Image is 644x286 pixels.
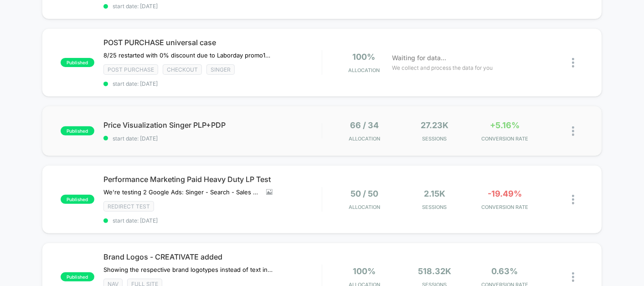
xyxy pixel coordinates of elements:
[103,120,322,130] span: Price Visualization Singer PLP+PDP
[103,3,322,10] span: start date: [DATE]
[103,217,322,224] span: start date: [DATE]
[103,201,154,212] span: Redirect Test
[163,64,202,75] span: checkout
[103,266,273,273] span: Showing the respective brand logotypes instead of text in tabs
[392,53,446,63] span: Waiting for data...
[103,64,158,75] span: Post Purchase
[424,189,445,198] span: 2.15k
[421,120,448,130] span: 27.23k
[103,188,259,196] span: We're testing 2 Google Ads: Singer - Search - Sales - Heavy Duty - Nonbrand and SINGER - PMax - H...
[348,67,380,73] span: Allocation
[572,272,574,282] img: close
[572,126,574,136] img: close
[350,189,378,198] span: 50 / 50
[488,189,522,198] span: -19.49%
[103,135,322,142] span: start date: [DATE]
[61,195,94,204] span: published
[350,120,379,130] span: 66 / 34
[206,64,235,75] span: Singer
[572,58,574,68] img: close
[472,204,538,210] span: CONVERSION RATE
[349,135,380,142] span: Allocation
[418,266,451,276] span: 518.32k
[402,204,467,210] span: Sessions
[402,135,467,142] span: Sessions
[103,175,322,184] span: Performance Marketing Paid Heavy Duty LP Test
[61,58,94,67] span: published
[572,195,574,204] img: close
[103,38,322,47] span: POST PURCHASE universal case
[61,272,94,281] span: published
[103,252,322,261] span: Brand Logos - CREATIVATE added
[490,120,520,130] span: +5.16%
[353,266,376,276] span: 100%
[492,266,518,276] span: 0.63%
[61,126,94,135] span: published
[349,204,380,210] span: Allocation
[392,63,493,72] span: We collect and process the data for you
[103,80,322,87] span: start date: [DATE]
[103,52,273,59] span: 8/25 restarted with 0% discount due to Laborday promo10% off 6% CR8/15 restarted to incl all top ...
[472,135,538,142] span: CONVERSION RATE
[353,52,376,62] span: 100%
